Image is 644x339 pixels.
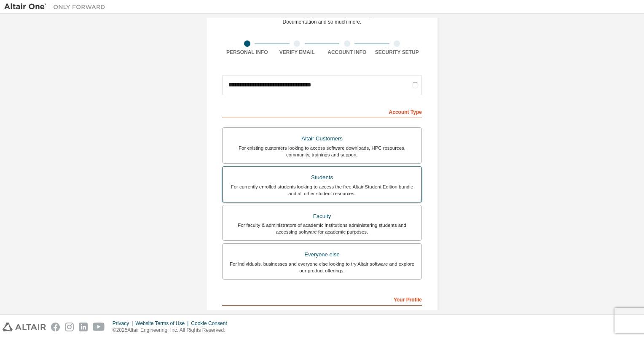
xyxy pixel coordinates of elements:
[228,172,416,183] div: Students
[113,327,232,334] p: © 2025 Altair Engineering, Inc. All Rights Reserved.
[272,49,322,56] div: Verify Email
[228,249,416,261] div: Everyone else
[51,323,60,331] img: facebook.svg
[222,310,319,317] label: First Name
[228,210,416,222] div: Faculty
[267,12,378,25] div: For Free Trials, Licenses, Downloads, Learning & Documentation and so much more.
[93,323,105,331] img: youtube.svg
[191,320,232,327] div: Cookie Consent
[135,320,191,327] div: Website Terms of Use
[65,323,74,331] img: instagram.svg
[372,49,422,56] div: Security Setup
[228,133,416,145] div: Altair Customers
[228,145,416,158] div: For existing customers looking to access software downloads, HPC resources, community, trainings ...
[322,49,372,56] div: Account Info
[222,105,422,118] div: Account Type
[325,310,422,317] label: Last Name
[79,323,88,331] img: linkedin.svg
[222,49,272,56] div: Personal Info
[228,222,416,235] div: For faculty & administrators of academic institutions administering students and accessing softwa...
[228,261,416,274] div: For individuals, businesses and everyone else looking to try Altair software and explore our prod...
[228,183,416,197] div: For currently enrolled students looking to access the free Altair Student Edition bundle and all ...
[222,292,422,306] div: Your Profile
[3,323,46,331] img: altair_logo.svg
[4,3,110,11] img: Altair One
[113,320,135,327] div: Privacy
